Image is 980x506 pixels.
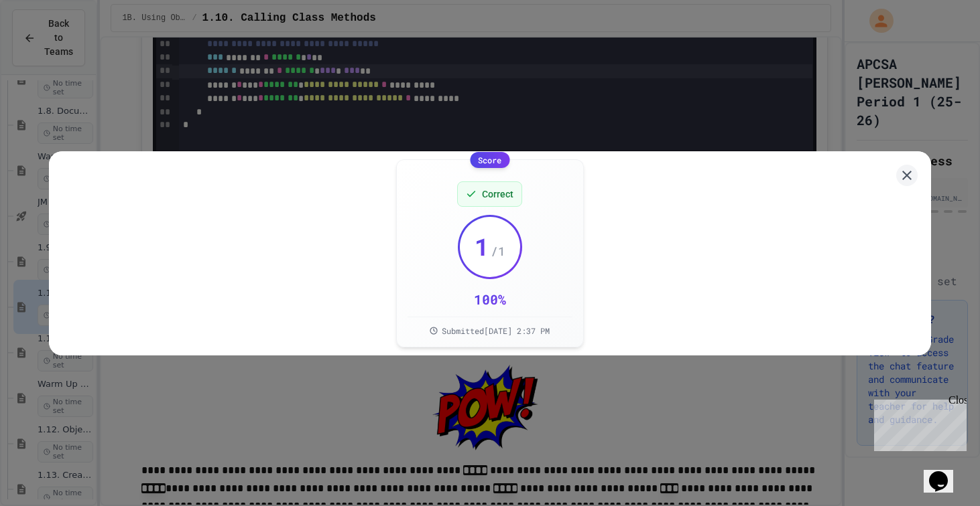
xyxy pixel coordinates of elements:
div: Chat with us now!Close [5,5,93,85]
div: Score [470,152,509,168]
span: Correct [482,187,513,201]
iframe: chat widget [869,394,967,451]
span: Submitted [DATE] 2:37 PM [442,325,550,336]
span: / 1 [491,242,505,260]
div: 100 % [474,290,506,309]
span: 1 [475,233,489,260]
iframe: chat widget [924,452,967,493]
